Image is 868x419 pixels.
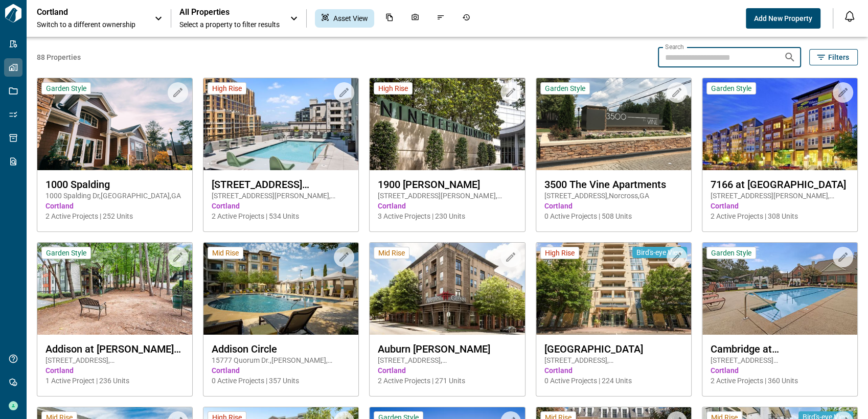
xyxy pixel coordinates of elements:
span: Cortland [45,201,184,211]
span: Switch to a different ownership [37,19,144,30]
span: 1000 Spalding Dr , [GEOGRAPHIC_DATA] , GA [45,191,184,201]
img: property-asset [702,243,857,335]
span: [STREET_ADDRESS] , [GEOGRAPHIC_DATA] , GA [45,355,184,365]
span: Asset View [333,13,368,24]
span: Garden Style [46,248,86,258]
img: property-asset [370,243,524,335]
span: Cambridge at [GEOGRAPHIC_DATA] [711,343,849,355]
span: Cortland [212,201,350,211]
p: Cortland [37,7,129,17]
span: Cortland [711,365,849,376]
span: 2 Active Projects | 534 Units [212,211,350,221]
span: [STREET_ADDRESS] , [GEOGRAPHIC_DATA] , VA [544,355,683,365]
span: [STREET_ADDRESS][PERSON_NAME] , [GEOGRAPHIC_DATA] , [GEOGRAPHIC_DATA] [378,191,516,201]
span: High Rise [378,84,408,93]
button: Add New Property [746,8,820,29]
span: Select a property to filter results [179,19,280,30]
span: [STREET_ADDRESS] , [GEOGRAPHIC_DATA] , GA [378,355,516,365]
span: Cortland [711,201,849,211]
span: 2 Active Projects | 252 Units [45,211,184,221]
label: Search [665,42,684,51]
span: Filters [828,52,849,62]
span: Cortland [544,365,683,376]
span: 0 Active Projects | 357 Units [212,376,350,386]
button: Open notification feed [841,8,858,25]
img: property-asset [702,78,857,170]
span: Add New Property [754,13,812,24]
img: property-asset [536,243,691,335]
span: 88 Properties [37,52,654,62]
span: Garden Style [545,84,585,93]
span: 15777 Quorum Dr. , [PERSON_NAME] , [GEOGRAPHIC_DATA] [212,355,350,365]
span: 3500 The Vine Apartments [544,178,683,191]
span: Cortland [378,201,516,211]
span: Cortland [212,365,350,376]
span: 0 Active Projects | 508 Units [544,211,683,221]
span: [STREET_ADDRESS] , Norcross , GA [544,191,683,201]
span: 2 Active Projects | 308 Units [711,211,849,221]
span: Cortland [378,365,516,376]
span: [STREET_ADDRESS][PERSON_NAME] , [GEOGRAPHIC_DATA] , CO [711,191,849,201]
span: Garden Style [711,84,751,93]
span: Auburn [PERSON_NAME] [378,343,516,355]
img: property-asset [370,78,524,170]
span: All Properties [179,7,280,17]
div: Job History [456,9,476,28]
div: Issues & Info [430,9,451,28]
span: Addison Circle [212,343,350,355]
span: 3 Active Projects | 230 Units [378,211,516,221]
button: Filters [809,49,858,65]
img: property-asset [37,78,192,170]
button: Search properties [780,47,800,67]
span: Garden Style [711,248,751,258]
span: 1900 [PERSON_NAME] [378,178,516,191]
span: [STREET_ADDRESS][PERSON_NAME] , [GEOGRAPHIC_DATA] , VA [212,191,350,201]
span: [STREET_ADDRESS][PERSON_NAME] [212,178,350,191]
span: [STREET_ADDRESS][PERSON_NAME] , Antioch , TN [711,355,849,365]
span: High Rise [212,84,242,93]
span: Mid Rise [378,248,405,258]
span: 2 Active Projects | 360 Units [711,376,849,386]
span: 1 Active Project | 236 Units [45,376,184,386]
span: Addison at [PERSON_NAME][GEOGRAPHIC_DATA] [45,343,184,355]
span: Garden Style [46,84,86,93]
span: [GEOGRAPHIC_DATA] [544,343,683,355]
div: Asset View [315,9,374,28]
span: High Rise [545,248,575,258]
span: Bird's-eye View [636,248,683,257]
span: Cortland [45,365,184,376]
span: 0 Active Projects | 224 Units [544,376,683,386]
span: 2 Active Projects | 271 Units [378,376,516,386]
img: property-asset [536,78,691,170]
span: 7166 at [GEOGRAPHIC_DATA] [711,178,849,191]
span: Mid Rise [212,248,239,258]
img: property-asset [203,243,358,335]
div: Documents [379,9,400,28]
img: property-asset [37,243,192,335]
span: 1000 Spalding [45,178,184,191]
span: Cortland [544,201,683,211]
div: Photos [405,9,425,28]
img: property-asset [203,78,358,170]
